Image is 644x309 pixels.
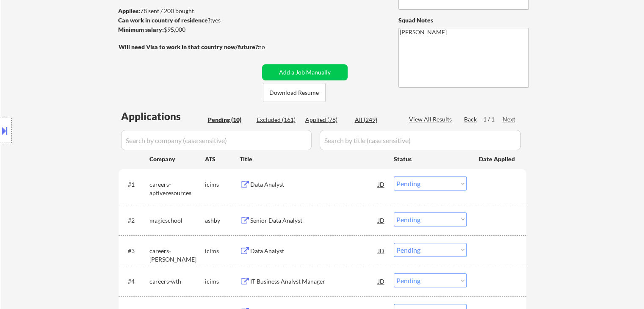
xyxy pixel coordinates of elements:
[119,43,260,50] strong: Will need Visa to work in that country now/future?:
[205,180,240,189] div: icims
[205,277,240,286] div: icims
[464,115,478,124] div: Back
[128,216,143,225] div: #2
[240,155,386,163] div: Title
[149,155,205,163] div: Company
[118,26,164,33] strong: Minimum salary:
[305,116,348,124] div: Applied (78)
[377,212,386,228] div: JD
[320,130,521,150] input: Search by title (case sensitive)
[149,277,205,286] div: careers-wth
[257,116,299,124] div: Excluded (161)
[483,115,503,124] div: 1 / 1
[262,64,348,80] button: Add a Job Manually
[377,243,386,258] div: JD
[128,277,143,286] div: #4
[118,25,259,34] div: $95,000
[250,277,378,286] div: IT Business Analyst Manager
[377,177,386,192] div: JD
[250,180,378,189] div: Data Analyst
[394,151,467,166] div: Status
[205,155,240,163] div: ATS
[118,7,140,14] strong: Applies:
[121,130,312,150] input: Search by company (case sensitive)
[149,247,205,263] div: careers-[PERSON_NAME]
[503,115,516,124] div: Next
[398,16,529,25] div: Squad Notes
[149,216,205,225] div: magicschool
[121,111,205,121] div: Applications
[263,83,326,102] button: Download Resume
[118,17,212,24] strong: Can work in country of residence?:
[250,216,378,225] div: Senior Data Analyst
[479,155,516,163] div: Date Applied
[205,216,240,225] div: ashby
[208,116,250,124] div: Pending (10)
[409,115,454,124] div: View All Results
[118,16,257,25] div: yes
[377,273,386,289] div: JD
[355,116,397,124] div: All (249)
[250,247,378,255] div: Data Analyst
[205,247,240,255] div: icims
[118,7,259,15] div: 78 sent / 200 bought
[258,43,282,51] div: no
[128,247,143,255] div: #3
[149,180,205,197] div: careers-aptiveresources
